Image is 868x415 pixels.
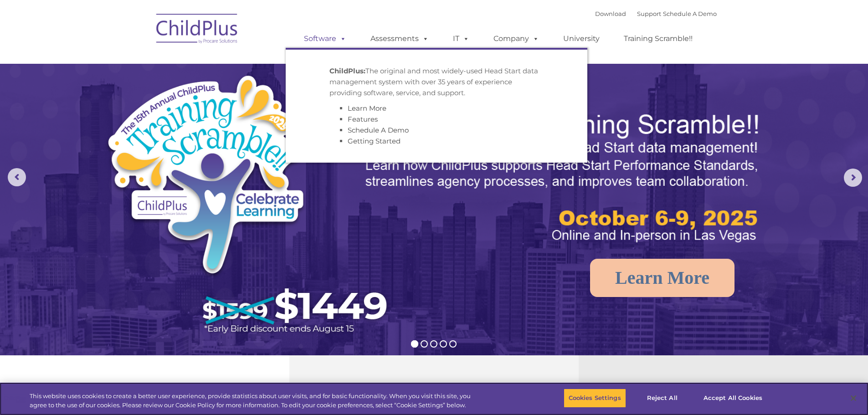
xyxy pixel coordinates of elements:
[595,10,717,17] font: |
[554,30,609,48] a: University
[590,259,734,297] a: Learn More
[637,10,661,17] a: Support
[127,97,165,104] span: Phone number
[361,30,438,48] a: Assessments
[348,126,409,134] a: Schedule A Demo
[329,66,544,98] p: The original and most widely-used Head Start data management system with over 35 years of experie...
[30,392,478,410] div: This website uses cookies to create a better user experience, provide statistics about user visit...
[843,388,863,408] button: Close
[444,30,478,48] a: IT
[127,60,154,67] span: Last name
[295,30,355,48] a: Software
[348,104,386,113] a: Learn More
[348,137,401,145] a: Getting Started
[595,10,626,17] a: Download
[699,389,767,408] button: Accept All Cookies
[329,67,365,75] strong: ChildPlus:
[484,30,548,48] a: Company
[152,7,243,53] img: ChildPlus by Procare Solutions
[663,10,717,17] a: Schedule A Demo
[564,389,626,408] button: Cookies Settings
[348,115,378,123] a: Features
[634,389,691,408] button: Reject All
[615,30,702,48] a: Training Scramble!!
